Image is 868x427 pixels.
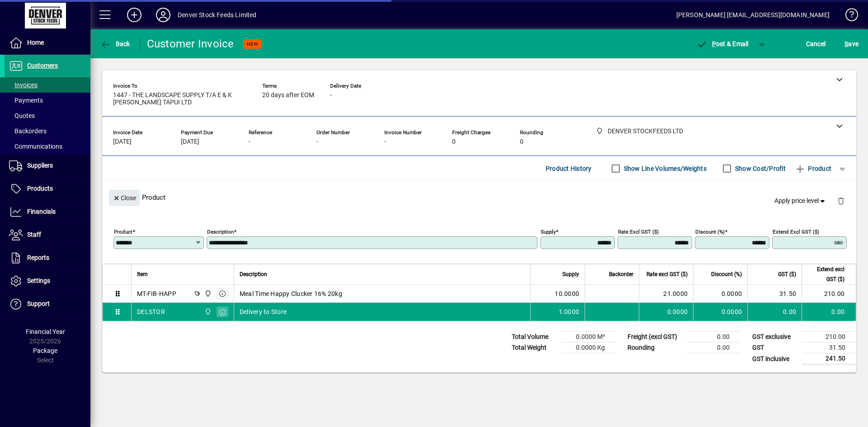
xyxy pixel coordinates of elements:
span: DENVER STOCKFEEDS LTD [202,307,212,317]
button: Close [109,190,140,206]
app-page-header-button: Close [107,193,142,202]
td: 0.0000 Kg [561,343,616,353]
label: Show Line Volumes/Weights [622,164,707,173]
span: Meal Time Happy Clucker 16% 20kg [240,289,342,298]
button: Delete [830,190,852,211]
span: Package [33,347,57,354]
mat-label: Description [207,229,234,235]
a: Reports [5,247,90,269]
span: - [316,138,318,145]
td: 0.0000 [693,303,747,321]
span: GST ($) [778,269,796,279]
span: Delivery to Store [240,307,287,316]
span: Financials [27,208,56,215]
span: P [712,40,716,47]
td: 0.00 [686,343,741,353]
span: Extend excl GST ($) [807,264,844,284]
span: Quotes [9,112,35,119]
a: Suppliers [5,155,90,177]
span: Apply price level [774,196,827,206]
div: 21.0000 [645,289,688,298]
span: NEW [247,41,258,47]
div: Denver Stock Feeds Limited [178,8,257,22]
mat-label: Supply [541,229,556,235]
app-page-header-button: Back [90,36,140,52]
span: Close [113,191,136,206]
td: Rounding [623,343,686,353]
a: Quotes [5,108,90,123]
span: Item [137,269,148,279]
label: Show Cost/Profit [733,164,786,173]
span: Invoices [9,81,38,89]
div: DELSTOR [137,307,165,316]
td: 0.00 [802,303,856,321]
span: Communications [9,143,62,150]
span: 1447 - THE LANDSCAPE SUPPLY T/A E & K [PERSON_NAME] TAPUI LTD [113,92,249,106]
span: [DATE] [113,138,132,145]
span: Reports [27,254,49,261]
td: Freight (excl GST) [623,332,686,343]
td: 0.0000 M³ [561,332,616,343]
a: Backorders [5,123,90,139]
td: Total Volume [507,332,561,343]
span: - [249,138,250,145]
span: Backorder [609,269,633,279]
td: GST inclusive [748,353,802,365]
span: Product [795,161,831,176]
button: Apply price level [771,193,830,209]
span: ave [844,37,859,51]
span: DENVER STOCKFEEDS LTD [202,289,212,299]
span: ost & Email [696,40,749,47]
td: 31.50 [802,343,856,353]
span: Discount (%) [711,269,742,279]
mat-label: Extend excl GST ($) [773,229,819,235]
td: 0.00 [747,303,802,321]
span: S [844,40,848,47]
td: GST [748,343,802,353]
span: Description [240,269,267,279]
a: Staff [5,224,90,246]
button: Save [842,36,861,52]
mat-label: Rate excl GST ($) [618,229,659,235]
button: Product [790,160,836,177]
td: 210.00 [802,332,856,343]
span: 10.0000 [555,289,579,298]
td: 241.50 [802,353,856,365]
span: Rate excl GST ($) [646,269,688,279]
button: Back [98,36,132,52]
span: 20 days after EOM [262,92,314,99]
span: 0 [452,138,456,145]
span: Back [100,40,130,47]
span: Cancel [806,37,826,51]
td: 210.00 [802,285,856,303]
div: 0.0000 [645,307,688,316]
button: Post & Email [692,36,753,52]
td: GST exclusive [748,332,802,343]
span: Backorders [9,127,47,135]
a: Communications [5,139,90,154]
a: Settings [5,270,90,292]
mat-label: Discount (%) [695,229,725,235]
span: Home [27,39,44,46]
span: Staff [27,231,41,238]
span: Support [27,300,50,307]
td: 0.0000 [693,285,747,303]
span: Payments [9,97,43,104]
span: Product History [546,161,592,176]
span: Suppliers [27,162,53,169]
a: Knowledge Base [839,2,857,31]
button: Product History [542,160,595,177]
span: - [384,138,386,145]
div: [PERSON_NAME] [EMAIL_ADDRESS][DOMAIN_NAME] [676,8,830,22]
div: MT-FIB-HAPP [137,289,176,298]
span: Customers [27,62,58,69]
app-page-header-button: Delete [830,197,852,205]
a: Home [5,32,90,54]
td: 0.00 [686,332,741,343]
span: [DATE] [181,138,199,145]
span: Supply [562,269,579,279]
a: Invoices [5,77,90,93]
td: Total Weight [507,343,561,353]
span: 1.0000 [559,307,580,316]
button: Add [120,7,149,23]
